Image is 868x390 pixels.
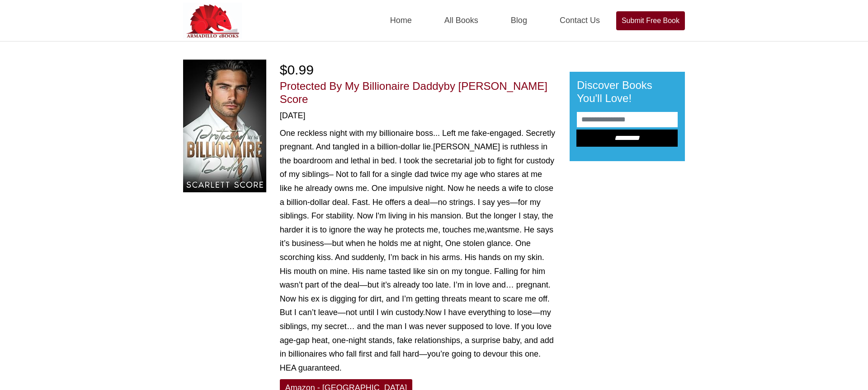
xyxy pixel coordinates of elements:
span: If you love age-gap heat, one-night stands, fake relationships, a surprise baby, and add in billi... [280,322,554,372]
img: Protected By My Billionaire Daddy [183,60,266,192]
span: by [PERSON_NAME] Score [280,80,547,105]
span: wants [487,225,508,234]
span: Now I have everything to lose—my siblings, my secret… and the man I was never supposed to love. [280,308,551,331]
img: Armadilloebooks [183,3,242,39]
span: One reckless night with my billionaire boss... Left me fake-engaged. Secretly pregnant. And tangl... [280,129,555,152]
a: Protected By My Billionaire Daddy [280,80,444,92]
div: [PERSON_NAME] is ruthless in the boardroom and lethal in bed. I took the secretarial job to fight... [280,126,556,375]
a: Submit Free Book [616,11,685,30]
div: [DATE] [280,110,556,122]
h3: Discover Books You'll Love! [577,79,678,105]
span: $0.99 [280,62,314,77]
